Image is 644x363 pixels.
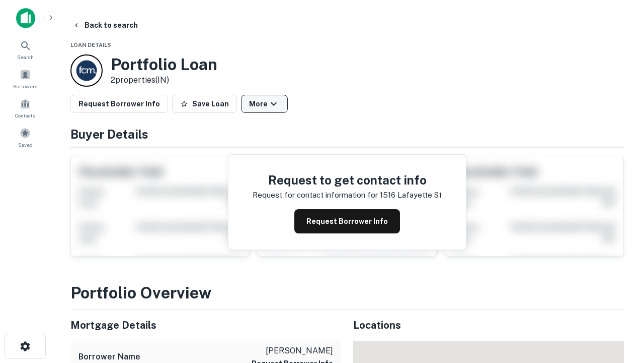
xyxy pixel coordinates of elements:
span: Borrowers [13,82,37,90]
button: Request Borrower Info [294,209,400,233]
a: Contacts [3,94,47,122]
span: Loan Details [70,42,111,48]
h4: Request to get contact info [253,171,442,189]
h4: Buyer Details [70,125,624,143]
h5: Mortgage Details [70,318,341,333]
h3: Portfolio Overview [70,281,624,305]
p: Request for contact information for [253,189,378,201]
button: Save Loan [172,95,237,113]
p: [PERSON_NAME] [252,345,333,357]
span: Search [17,53,34,61]
iframe: Chat Widget [594,250,644,298]
button: More [241,95,288,113]
a: Saved [3,124,47,151]
p: 2 properties (IN) [111,74,217,86]
p: 1516 lafayette st [380,189,442,201]
button: Request Borrower Info [70,95,168,113]
a: Search [3,36,47,63]
button: Back to search [68,16,142,34]
span: Contacts [15,111,35,119]
h5: Locations [353,318,624,333]
span: Saved [18,141,33,149]
a: Borrowers [3,65,47,92]
img: capitalize-icon.png [16,8,35,28]
h6: Borrower Name [78,351,140,363]
h3: Portfolio Loan [111,55,217,74]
